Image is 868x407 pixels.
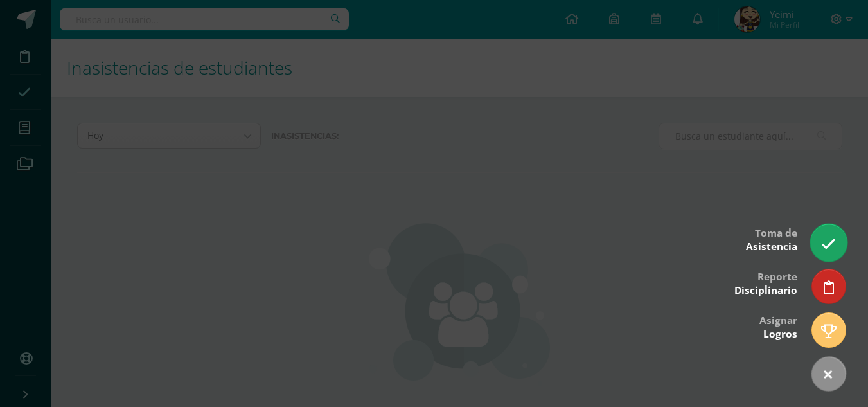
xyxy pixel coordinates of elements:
[746,240,797,253] span: Asistencia
[734,262,797,303] div: Reporte
[763,327,797,341] span: Logros
[759,305,797,347] div: Asignar
[734,284,797,297] span: Disciplinario
[746,218,797,260] div: Toma de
